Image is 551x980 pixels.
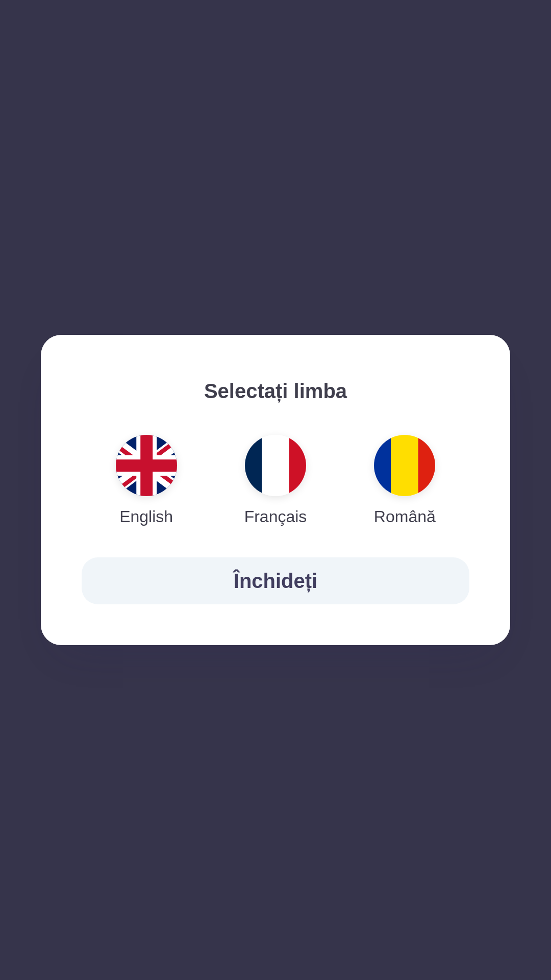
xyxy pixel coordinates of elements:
[374,435,435,496] img: ro flag
[91,427,202,537] button: English
[244,504,307,529] p: Français
[245,435,306,496] img: fr flag
[374,504,436,529] p: Română
[119,504,173,529] p: English
[349,427,460,537] button: Română
[220,427,332,537] button: Français
[82,557,469,604] button: Închideți
[116,435,177,496] img: en flag
[82,376,469,406] p: Selectați limba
